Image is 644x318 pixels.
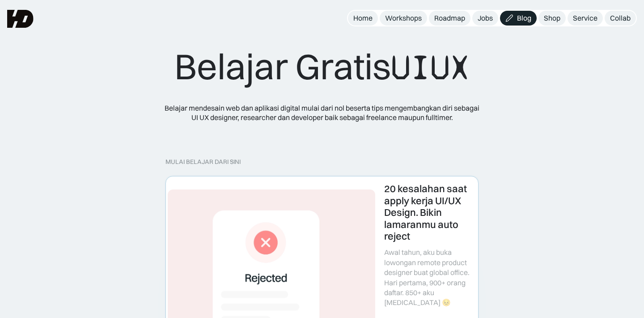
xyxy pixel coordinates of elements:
[161,103,483,122] div: Belajar mendesain web dan aplikasi digital mulai dari nol beserta tips mengembangkan diri sebagai...
[385,13,422,23] div: Workshops
[348,11,378,26] a: Home
[500,11,537,26] a: Blog
[544,13,560,23] div: Shop
[605,11,636,26] a: Collab
[391,46,470,89] span: UIUX
[353,13,373,23] div: Home
[573,13,597,23] div: Service
[165,158,479,166] div: MULAI BELAJAR DARI SINI
[380,11,427,26] a: Workshops
[478,13,493,23] div: Jobs
[538,11,566,26] a: Shop
[472,11,498,26] a: Jobs
[517,13,531,23] div: Blog
[568,11,603,26] a: Service
[610,13,631,23] div: Collab
[174,45,470,89] div: Belajar Gratis
[429,11,470,26] a: Roadmap
[434,13,465,23] div: Roadmap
